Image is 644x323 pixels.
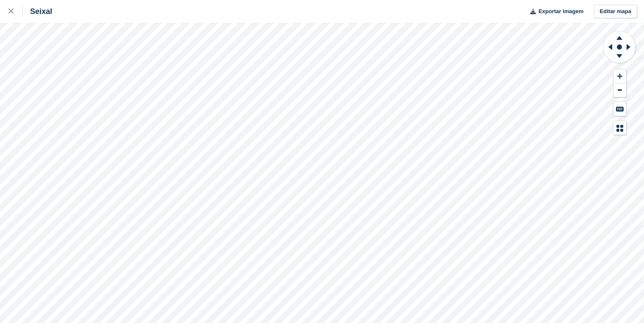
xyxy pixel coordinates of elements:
[613,121,626,135] button: Map Legend
[525,5,583,19] button: Exportar imagem
[613,69,626,83] button: Zoom In
[594,5,637,19] a: Editar mapa
[613,83,626,97] button: Zoom Out
[22,6,52,17] div: Seixal
[613,102,626,116] button: Keyboard Shortcuts
[538,7,583,16] span: Exportar imagem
